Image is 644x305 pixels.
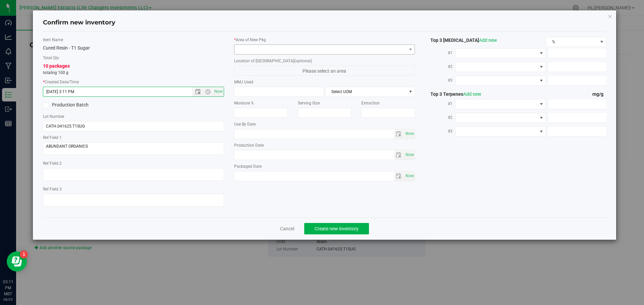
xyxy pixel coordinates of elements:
[394,150,404,160] span: select
[234,66,415,76] span: Please select an area
[455,127,546,137] span: NO DATA FOUND
[425,74,455,86] label: #3
[43,101,128,108] label: Production Batch
[43,160,224,166] label: Ref Field 2
[43,70,224,76] p: totaling 100 g
[234,121,415,127] label: Use By Date
[479,37,497,43] a: Add new
[43,186,224,192] label: Ref Field 3
[455,62,546,72] span: NO DATA FOUND
[294,59,312,63] span: (optional)
[234,79,415,85] label: MMJ Used
[234,100,288,106] label: Moisture %
[404,171,415,181] span: select
[43,37,224,43] label: Item Name
[455,99,546,109] span: NO DATA FOUND
[192,89,204,94] span: Open the date view
[394,129,404,139] span: select
[425,61,455,73] label: #2
[234,58,415,64] label: Location of [GEOGRAPHIC_DATA]
[425,111,455,124] label: #2
[234,142,415,148] label: Production Date
[404,129,415,139] span: Set Current date
[425,37,497,43] span: Top 3 [MEDICAL_DATA]
[592,91,606,97] span: mg/g
[7,251,27,272] iframe: Resource center
[361,100,415,106] label: Extraction
[202,89,213,94] span: Open the time view
[455,48,546,58] span: NO DATA FOUND
[43,45,224,52] div: Cured Resin - T1 Sugar
[404,150,415,160] span: Set Current date
[455,113,546,123] span: NO DATA FOUND
[404,129,415,139] span: select
[280,225,294,232] a: Cancel
[425,47,455,59] label: #1
[298,100,352,106] label: Serving Size
[404,150,415,160] span: select
[20,250,28,258] iframe: Resource center unread badge
[325,87,406,96] span: Select UOM
[43,63,70,69] span: 10 packages
[425,91,481,97] span: Top 3 Terpenes
[425,98,455,110] label: #1
[455,76,546,86] span: NO DATA FOUND
[43,113,224,120] label: Lot Number
[546,37,597,47] span: %
[404,171,415,181] span: Set Current date
[315,226,359,231] span: Create new inventory
[213,87,224,96] span: Set Current date
[394,171,404,181] span: select
[43,55,224,61] label: Total Qty
[43,79,224,85] label: Created Date/Time
[43,135,224,141] label: Ref Field 1
[234,37,415,43] label: Area of New Pkg
[425,125,455,137] label: #3
[234,163,415,169] label: Packaged Date
[43,18,115,27] h4: Confirm new inventory
[304,223,369,234] button: Create new inventory
[463,91,481,97] a: Add new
